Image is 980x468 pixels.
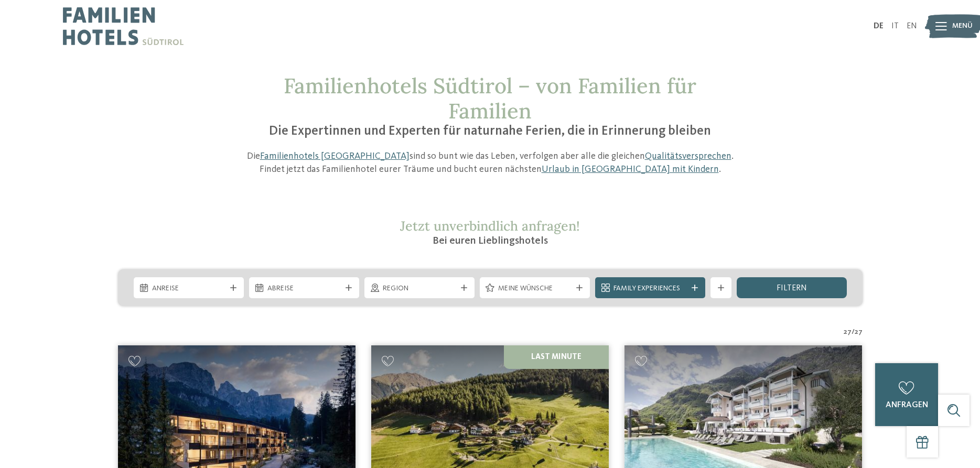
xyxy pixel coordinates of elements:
[952,21,973,31] span: Menü
[874,22,884,30] a: DE
[844,327,852,338] span: 27
[383,284,456,294] span: Region
[891,22,899,30] a: IT
[400,217,580,234] span: Jetzt unverbindlich anfragen!
[852,327,855,338] span: /
[613,284,687,294] span: Family Experiences
[886,401,928,409] span: anfragen
[777,284,807,292] span: filtern
[267,284,341,294] span: Abreise
[498,284,572,294] span: Meine Wünsche
[284,72,696,124] span: Familienhotels Südtirol – von Familien für Familien
[855,327,863,338] span: 27
[433,236,548,246] span: Bei euren Lieblingshotels
[152,284,225,294] span: Anreise
[542,165,719,174] a: Urlaub in [GEOGRAPHIC_DATA] mit Kindern
[269,125,711,138] span: Die Expertinnen und Experten für naturnahe Ferien, die in Erinnerung bleiben
[875,363,938,426] a: anfragen
[645,151,731,161] a: Qualitätsversprechen
[260,151,410,161] a: Familienhotels [GEOGRAPHIC_DATA]
[241,150,739,176] p: Die sind so bunt wie das Leben, verfolgen aber alle die gleichen . Findet jetzt das Familienhotel...
[907,22,917,30] a: EN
